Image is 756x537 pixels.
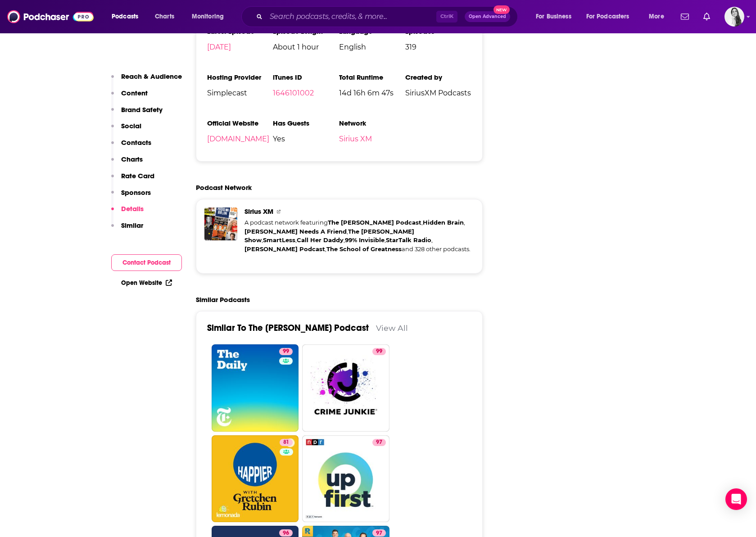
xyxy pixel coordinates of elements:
a: 1646101002 [273,89,314,97]
h2: Similar Podcasts [196,295,250,304]
span: Monitoring [192,10,224,23]
div: Open Intercom Messenger [725,488,747,510]
a: 99 [212,344,299,432]
p: Contacts [121,138,151,147]
a: Sirius XM [244,208,281,216]
img: Joel Osteen Podcast [224,231,239,246]
h3: iTunes ID [273,73,339,81]
a: 97 [372,439,386,446]
a: [DOMAIN_NAME] [207,135,269,143]
span: Simplecast [207,89,273,97]
img: 99% Invisible [198,227,213,242]
span: For Podcasters [586,10,629,23]
a: StarTalk Radio [386,236,431,244]
h3: Total Runtime [339,73,405,81]
button: open menu [580,9,643,24]
span: 99 [283,347,289,356]
button: Contacts [111,138,151,155]
a: The [PERSON_NAME] Podcast [328,219,421,226]
input: Search podcasts, credits, & more... [266,9,436,24]
button: open menu [186,9,235,24]
p: Charts [121,155,143,163]
img: StarTalk Radio [211,229,226,244]
h2: Podcast Network [196,183,252,192]
span: , [421,219,423,226]
img: SmartLess [213,216,228,231]
p: Reach & Audience [121,72,182,81]
button: Similar [111,221,143,238]
span: Logged in as justina19148 [724,7,744,27]
a: 81 [280,439,293,446]
h3: Network [339,119,405,127]
a: View All [376,323,408,333]
img: Podchaser - Follow, Share and Rate Podcasts [7,8,94,25]
span: More [649,10,664,23]
button: Open AdvancedNew [465,11,510,22]
span: , [325,245,326,253]
span: English [339,43,405,51]
span: , [464,219,465,226]
span: Podcasts [112,10,138,23]
button: Reach & Audience [111,72,182,89]
a: Open Website [121,279,172,287]
a: 99 [279,348,293,355]
button: Details [111,204,144,221]
a: The School of Greatness [326,245,402,253]
img: Conan O’Brien Needs A Friend [228,205,243,220]
p: Social [121,122,141,130]
button: open menu [530,9,583,24]
p: Content [121,89,148,97]
span: About 1 hour [273,43,339,51]
p: Details [121,204,144,213]
a: Similar To The [PERSON_NAME] Podcast [207,322,369,334]
span: , [262,236,263,244]
span: , [385,236,386,244]
img: Hidden Brain [215,203,230,218]
a: 81 [212,435,299,523]
span: Sirius XM [244,207,281,216]
button: Charts [111,155,143,171]
p: Sponsors [121,188,151,197]
button: open menu [643,9,675,24]
button: Sponsors [111,188,151,205]
a: 97 [302,435,389,523]
a: Call Her Daddy [297,236,344,244]
span: 14d 16h 6m 47s [339,89,405,97]
a: 99% Invisible [345,236,385,244]
span: , [431,236,433,244]
div: A podcast network featuring and 328 other podcasts. [244,218,475,253]
button: open menu [105,9,150,24]
img: Call Her Daddy [226,218,241,233]
div: Search podcasts, credits, & more... [250,6,526,27]
span: 99 [376,347,382,356]
span: Open Advanced [469,14,506,19]
a: Show notifications dropdown [677,9,693,24]
span: 97 [376,438,382,447]
span: Ctrl K [436,11,457,23]
img: User Profile [724,7,744,27]
span: Yes [273,135,339,143]
span: , [295,236,297,244]
span: For Business [536,10,571,23]
a: [PERSON_NAME] Podcast [244,245,325,253]
a: 99 [372,348,386,355]
a: Show notifications dropdown [700,9,714,24]
p: Rate Card [121,171,154,180]
span: , [344,236,345,244]
a: Sirius XM [204,208,237,240]
span: , [347,228,348,235]
button: Brand Safety [111,105,163,122]
p: Similar [121,221,143,230]
button: Show profile menu [724,7,744,27]
a: [PERSON_NAME] Needs A Friend [244,228,347,235]
h3: Has Guests [273,119,339,127]
a: Hidden Brain [423,219,464,226]
button: Rate Card [111,171,154,188]
span: Charts [155,10,174,23]
a: SmartLess [263,236,295,244]
a: Charts [149,9,180,24]
span: 81 [283,438,289,447]
h3: Created by [405,73,471,81]
a: 97 [372,529,386,537]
